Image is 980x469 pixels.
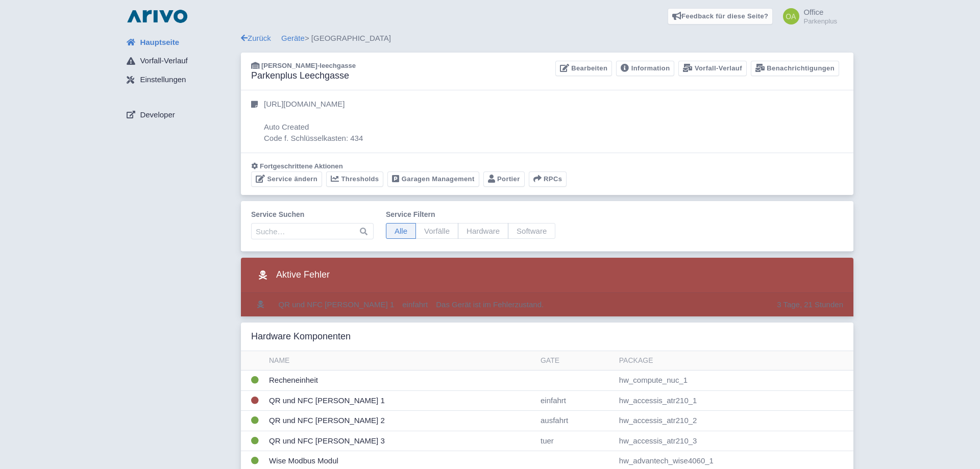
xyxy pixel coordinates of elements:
td: hw_accessis_atr210_2 [615,411,853,431]
a: Feedback für diese Seite? [668,8,773,24]
td: tuer [536,431,615,451]
a: Bearbeiten [555,61,612,77]
a: Hauptseite [118,33,241,52]
h3: Parkenplus Leechgasse [251,70,356,82]
img: logo [125,8,190,24]
span: Developer [140,109,175,121]
span: Office [803,8,823,16]
span: Alle [386,223,416,239]
td: 3 Tage, 21 Stunden [773,293,853,316]
h3: Aktive Fehler [251,266,330,284]
a: Thresholds [326,171,383,187]
h3: Hardware Komponenten [251,331,351,342]
td: ausfahrt [536,411,615,431]
a: Vorfall-Verlauf [118,52,241,71]
a: Portier [483,171,525,187]
input: Suche… [251,223,374,239]
th: Package [615,351,853,371]
a: Developer [118,105,241,125]
th: Name [265,351,536,371]
td: QR und NFC [PERSON_NAME] 1 [265,390,536,411]
td: hw_compute_nuc_1 [615,371,853,391]
button: RPCs [529,171,567,187]
span: [PERSON_NAME]-leechgasse [261,62,356,69]
a: Service ändern [251,171,322,187]
label: Service filtern [386,209,555,220]
a: Einstellungen [118,70,241,90]
td: QR und NFC [PERSON_NAME] 2 [265,411,536,431]
a: Zurück [241,34,271,42]
small: Parkenplus [803,18,837,24]
td: hw_accessis_atr210_1 [615,390,853,411]
a: Office Parkenplus [777,8,837,24]
span: Vorfall-Verlauf [140,55,187,67]
span: Das Gerät ist im Fehlerzustand. [436,300,544,309]
td: QR und NFC [PERSON_NAME] 1 [275,293,399,316]
span: Software [508,223,555,239]
a: Garagen Management [387,171,479,187]
span: Hardware [458,223,508,239]
span: Hauptseite [140,37,179,48]
div: > [GEOGRAPHIC_DATA] [241,33,853,44]
label: Service suchen [251,209,374,220]
span: Vorfälle [415,223,458,239]
p: [URL][DOMAIN_NAME] Auto Created Code f. Schlüsselkasten: 434 [264,98,363,144]
a: Benachrichtigungen [751,61,839,77]
a: Vorfall-Verlauf [678,61,746,77]
a: Information [616,61,674,77]
td: einfahrt [536,390,615,411]
span: Einstellungen [140,74,186,86]
td: hw_accessis_atr210_3 [615,431,853,451]
td: QR und NFC [PERSON_NAME] 3 [265,431,536,451]
th: Gate [536,351,615,371]
td: einfahrt [398,293,432,316]
td: Recheneinheit [265,371,536,391]
a: Geräte [281,34,305,42]
span: Fortgeschrittene Aktionen [260,162,343,170]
